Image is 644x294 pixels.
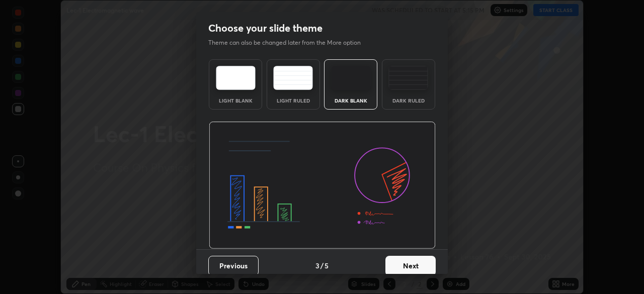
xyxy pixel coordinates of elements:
div: Light Blank [215,98,256,103]
div: Dark Ruled [388,98,429,103]
h2: Choose your slide theme [208,22,323,35]
div: Light Ruled [273,98,313,103]
p: Theme can also be changed later from the More option [208,38,371,47]
img: darkRuledTheme.de295e13.svg [388,66,428,90]
h4: 5 [325,260,329,271]
div: Dark Blank [331,98,371,103]
img: lightTheme.e5ed3b09.svg [216,66,256,90]
button: Previous [208,256,259,276]
h4: / [320,260,324,271]
button: Next [385,256,436,276]
img: darkTheme.f0cc69e5.svg [331,66,371,90]
img: lightRuledTheme.5fabf969.svg [273,66,313,90]
h4: 3 [315,260,319,271]
img: darkThemeBanner.d06ce4a2.svg [209,122,436,249]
